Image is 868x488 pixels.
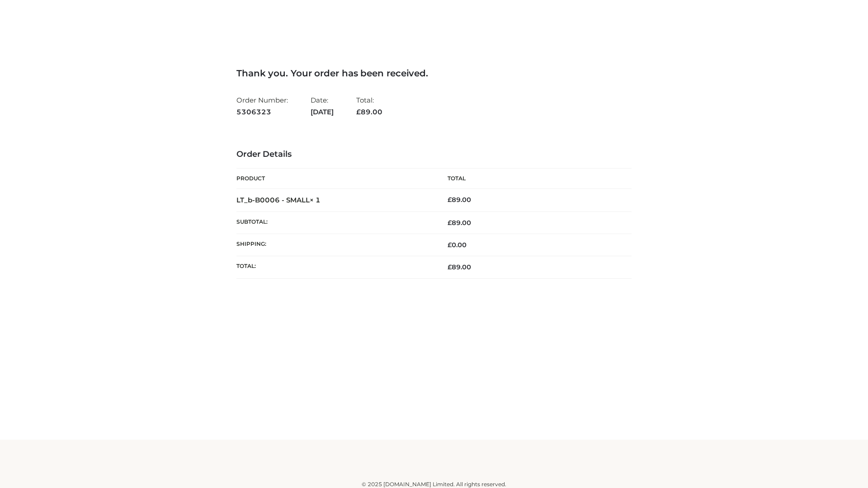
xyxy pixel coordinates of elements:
[236,92,288,120] li: Order Number:
[356,108,361,116] span: £
[236,234,434,256] th: Shipping:
[310,196,321,204] strong: × 1
[448,196,452,204] span: £
[356,92,382,120] li: Total:
[448,263,452,271] span: £
[311,106,334,118] strong: [DATE]
[356,108,382,116] span: 89.00
[448,241,467,249] bdi: 0.00
[236,106,288,118] strong: 5306323
[236,68,632,79] h3: Thank you. Your order has been received.
[448,219,452,227] span: £
[448,219,471,227] span: 89.00
[448,263,471,271] span: 89.00
[236,256,434,278] th: Total:
[236,211,434,234] th: Subtotal:
[448,196,471,204] bdi: 89.00
[236,150,632,160] h3: Order Details
[236,196,321,204] strong: LT_b-B0006 - SMALL
[448,241,452,249] span: £
[236,169,434,189] th: Product
[311,92,334,120] li: Date:
[434,169,632,189] th: Total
